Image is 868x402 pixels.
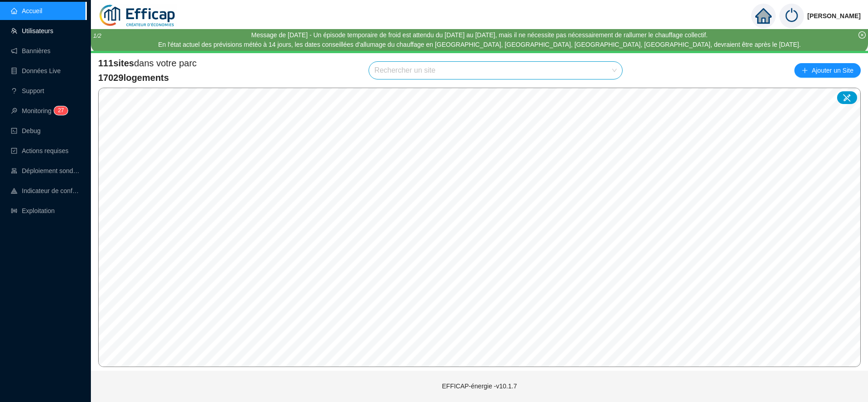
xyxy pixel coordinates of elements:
span: Ajouter un Site [812,64,853,77]
span: check-square [11,148,17,154]
span: 2 [58,107,61,114]
i: 1 / 2 [93,32,101,39]
a: heat-mapIndicateur de confort [11,187,80,194]
img: power [779,4,804,28]
a: teamUtilisateurs [11,27,53,35]
a: questionSupport [11,87,44,94]
span: 17029 logements [98,71,197,84]
span: 7 [61,107,64,114]
a: slidersExploitation [11,207,55,214]
span: home [755,8,772,24]
span: EFFICAP-énergie - v10.1.7 [442,382,517,390]
div: En l'état actuel des prévisions météo à 14 jours, les dates conseillées d'allumage du chauffage e... [158,40,801,50]
sup: 27 [54,106,67,115]
canvas: Map [99,88,860,367]
span: 111 sites [98,58,134,68]
a: databaseDonnées Live [11,67,61,74]
button: Ajouter un Site [794,63,861,78]
div: Message de [DATE] - Un épisode temporaire de froid est attendu du [DATE] au [DATE], mais il ne né... [158,30,801,40]
a: monitorMonitoring27 [11,107,65,114]
a: codeDebug [11,127,40,134]
span: plus [802,67,808,74]
a: homeAccueil [11,7,42,15]
a: clusterDéploiement sondes [11,167,80,174]
span: close-circle [858,31,866,39]
a: notificationBannières [11,47,50,55]
span: [PERSON_NAME] [808,1,861,30]
span: dans votre parc [98,57,197,69]
span: Actions requises [22,147,69,154]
